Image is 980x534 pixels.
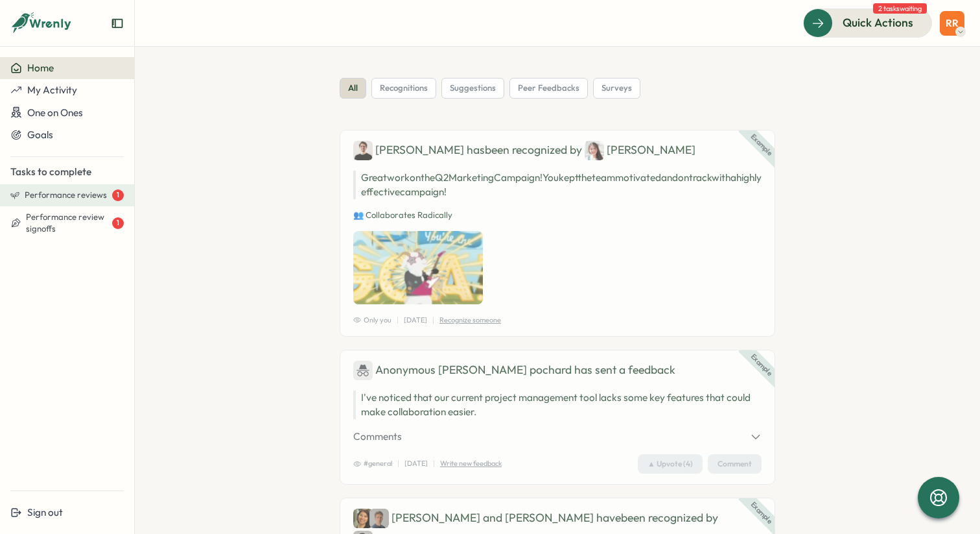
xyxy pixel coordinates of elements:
p: | [432,315,434,326]
span: surveys [601,82,632,94]
p: | [397,315,399,326]
div: has sent a feedback [353,361,762,380]
span: all [348,82,358,94]
span: One on Ones [27,106,83,119]
p: | [433,458,435,469]
button: RR [940,11,964,36]
img: Ben [353,141,373,160]
div: [PERSON_NAME] [585,141,695,160]
span: Sign out [27,506,63,518]
p: I've noticed that our current project management tool lacks some key features that could make col... [361,391,762,419]
span: Comments [353,430,402,444]
span: Quick Actions [843,14,913,31]
button: Quick Actions [803,8,932,37]
p: [DATE] [404,458,428,469]
div: 1 [112,217,124,229]
span: peer feedbacks [518,82,579,94]
button: Expand sidebar [111,17,124,30]
span: RR [946,18,959,29]
span: Goals [27,128,53,141]
p: Recognize someone [439,315,501,326]
span: Performance review signoffs [26,212,110,234]
p: 👥 Collaborates Radically [353,210,762,221]
p: [DATE] [404,315,427,326]
p: | [397,458,399,469]
p: Great work on the Q2 Marketing Campaign! You kept the team motivated and on track with a highly e... [353,171,762,199]
img: Jack [369,509,389,528]
span: 2 tasks waiting [873,3,927,14]
span: Home [27,62,54,74]
img: Recognition Image [353,231,483,304]
div: 1 [112,189,124,201]
span: Performance reviews [25,189,107,201]
button: Comments [353,430,762,444]
div: [PERSON_NAME] has been recognized by [353,141,762,160]
span: recognitions [380,82,428,94]
img: Jane [585,141,604,160]
span: #general [353,458,392,469]
div: Anonymous [PERSON_NAME] pochard [353,361,572,380]
span: Only you [353,315,391,326]
img: Cassie [353,509,373,528]
p: Write new feedback [440,458,502,469]
span: suggestions [450,82,496,94]
p: Tasks to complete [10,165,124,179]
span: My Activity [27,84,77,96]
